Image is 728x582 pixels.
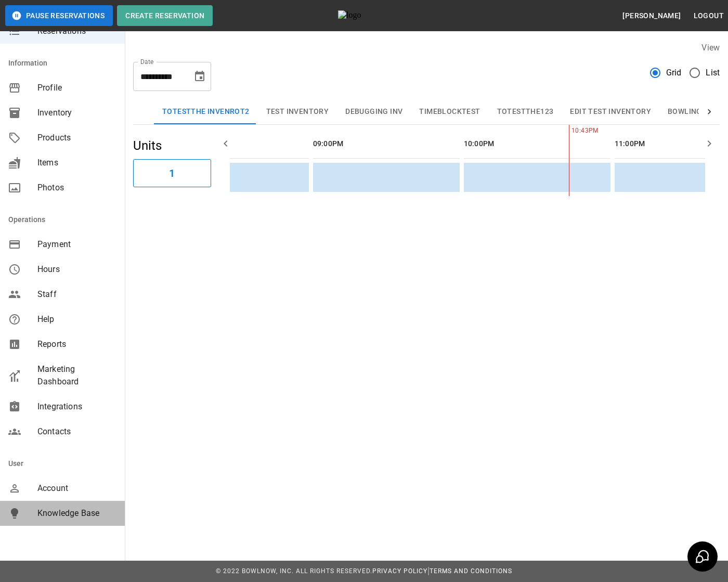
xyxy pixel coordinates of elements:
button: 1 [133,159,211,187]
button: TOTESTTHE INVENROT2 [154,99,258,124]
button: Debugging Inv [337,99,411,124]
span: Profile [37,82,116,94]
button: Bowling [659,99,710,124]
button: Choose date, selected date is Aug 27, 2025 [189,66,210,87]
span: Items [37,157,116,169]
a: Terms and Conditions [430,567,512,575]
span: Products [37,132,116,144]
span: Photos [37,182,116,194]
label: View [701,43,720,53]
span: Hours [37,263,116,276]
span: Marketing Dashboard [37,363,116,388]
a: Privacy Policy [372,567,427,575]
button: [PERSON_NAME] [618,6,685,25]
span: Integrations [37,400,116,413]
button: Edit Test Inventory [562,99,659,124]
button: Pause Reservations [5,5,113,26]
span: Reports [37,338,116,351]
button: TOTESTTHE123 [489,99,562,124]
span: Contacts [37,425,116,438]
span: Reservations [37,25,116,37]
span: 10:43PM [569,126,571,136]
h5: Units [133,137,211,154]
span: Account [37,482,116,495]
span: Staff [37,288,116,301]
button: Logout [690,6,728,25]
span: Knowledge Base [37,507,116,520]
button: TimeBlockTest [411,99,488,124]
h6: 1 [169,165,175,182]
div: inventory tabs [154,99,699,124]
span: Help [37,313,116,326]
span: Grid [666,67,682,79]
span: Inventory [37,107,116,119]
span: List [706,67,720,79]
span: Payment [37,238,116,251]
button: Create Reservation [117,5,213,26]
img: logo [338,10,395,21]
button: Test Inventory [258,99,337,124]
span: © 2022 BowlNow, Inc. All Rights Reserved. [216,567,372,575]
